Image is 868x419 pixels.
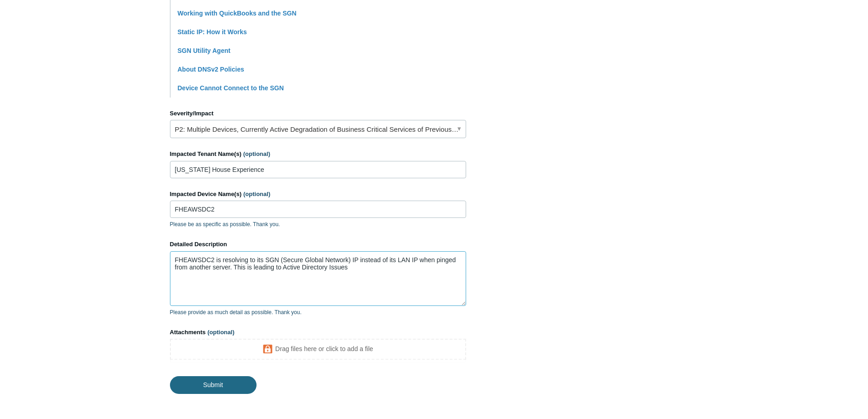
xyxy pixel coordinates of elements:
a: P2: Multiple Devices, Currently Active Degradation of Business Critical Services of Previously Wo... [170,120,466,138]
label: Impacted Tenant Name(s) [170,150,466,159]
a: About DNSv2 Policies [178,66,244,73]
a: Static IP: How it Works [178,28,247,36]
label: Severity/Impact [170,109,466,118]
label: Attachments [170,328,466,337]
span: (optional) [243,191,270,197]
a: Working with QuickBooks and the SGN [178,10,297,17]
p: Please provide as much detail as possible. Thank you. [170,308,466,316]
label: Impacted Device Name(s) [170,190,466,199]
label: Detailed Description [170,240,466,249]
span: (optional) [207,329,234,336]
input: Submit [170,376,257,393]
span: (optional) [243,150,270,157]
a: Device Cannot Connect to the SGN [178,84,284,92]
a: SGN Utility Agent [178,47,231,54]
p: Please be as specific as possible. Thank you. [170,220,466,228]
